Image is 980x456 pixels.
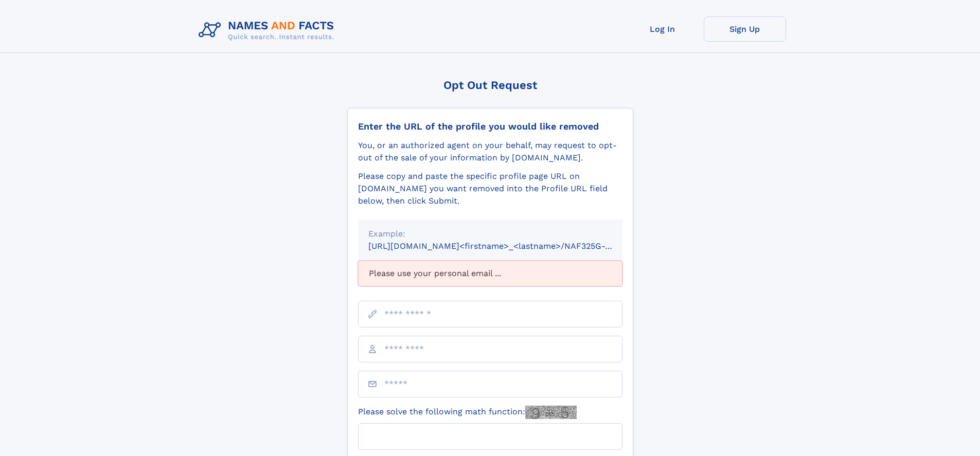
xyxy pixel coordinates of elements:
div: Opt Out Request [347,79,633,92]
div: You, or an authorized agent on your behalf, may request to opt-out of the sale of your informatio... [358,139,622,164]
img: Logo Names and Facts [194,16,343,44]
div: Please use your personal email ... [358,261,622,286]
a: Log In [621,16,704,42]
label: Please solve the following math function: [358,406,577,419]
div: Example: [368,228,612,240]
small: [URL][DOMAIN_NAME]<firstname>_<lastname>/NAF325G-xxxxxxxx [368,241,642,251]
a: Sign Up [704,16,786,42]
div: Enter the URL of the profile you would like removed [358,121,622,132]
div: Please copy and paste the specific profile page URL on [DOMAIN_NAME] you want removed into the Pr... [358,170,622,207]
